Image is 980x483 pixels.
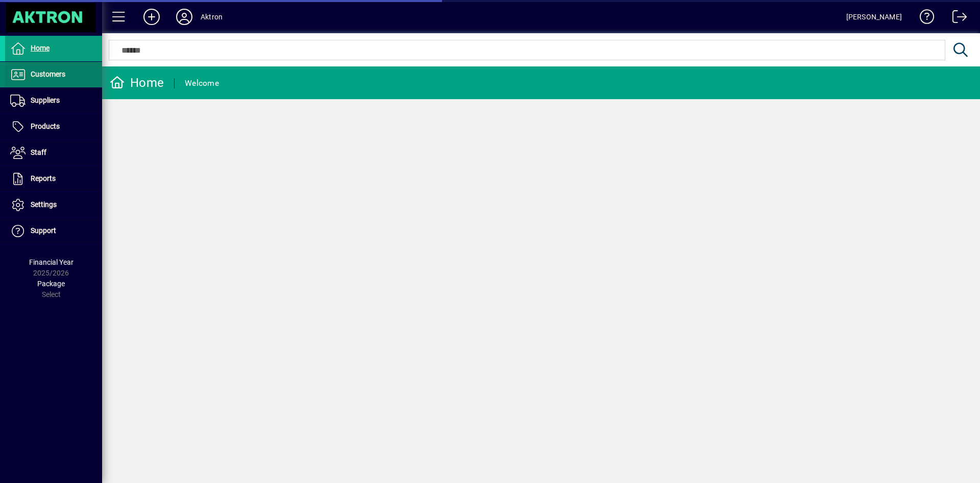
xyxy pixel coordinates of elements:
span: Reports [31,174,56,182]
a: Customers [5,62,102,87]
a: Products [5,114,102,140]
span: Package [37,280,65,288]
div: Home [110,75,164,91]
a: Staff [5,140,102,166]
a: Settings [5,192,102,218]
a: Support [5,218,102,244]
span: Customers [31,70,65,78]
a: Logout [945,2,967,35]
span: Settings [31,200,57,209]
div: Welcome [185,75,219,91]
button: Add [135,8,168,26]
a: Reports [5,166,102,192]
div: Aktron [201,9,223,25]
span: Home [31,44,50,52]
span: Support [31,226,56,235]
span: Staff [31,148,46,156]
div: [PERSON_NAME] [846,9,902,25]
span: Products [31,122,60,130]
button: Profile [168,8,201,26]
span: Suppliers [31,96,60,104]
a: Knowledge Base [912,2,935,35]
span: Financial Year [29,258,73,266]
a: Suppliers [5,88,102,113]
